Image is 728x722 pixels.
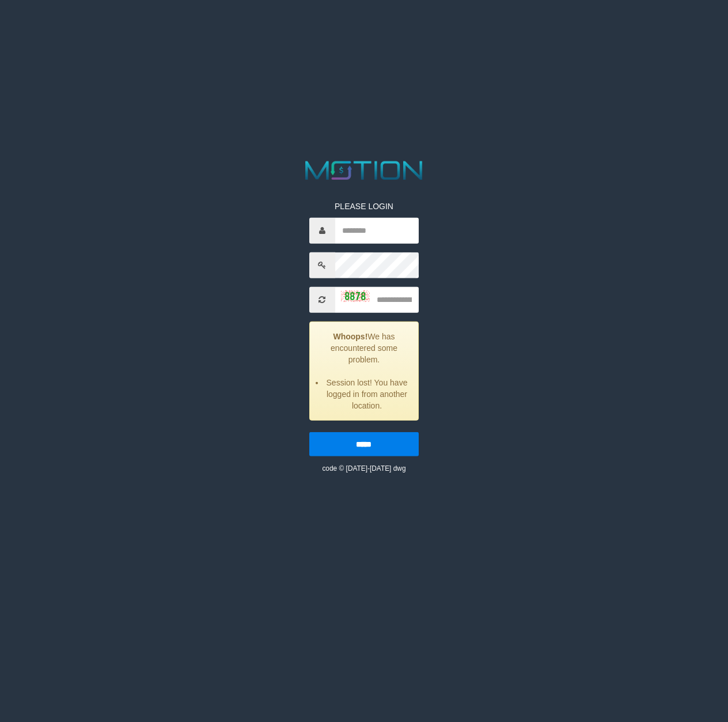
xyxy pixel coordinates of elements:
small: code © [DATE]-[DATE] dwg [322,464,405,472]
div: We has encountered some problem. [309,321,419,420]
strong: Whoops! [333,331,367,341]
img: MOTION_logo.png [300,158,427,183]
li: Session lost! You have logged in from another location. [324,376,410,411]
img: captcha [341,290,370,302]
p: PLEASE LOGIN [309,200,419,211]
